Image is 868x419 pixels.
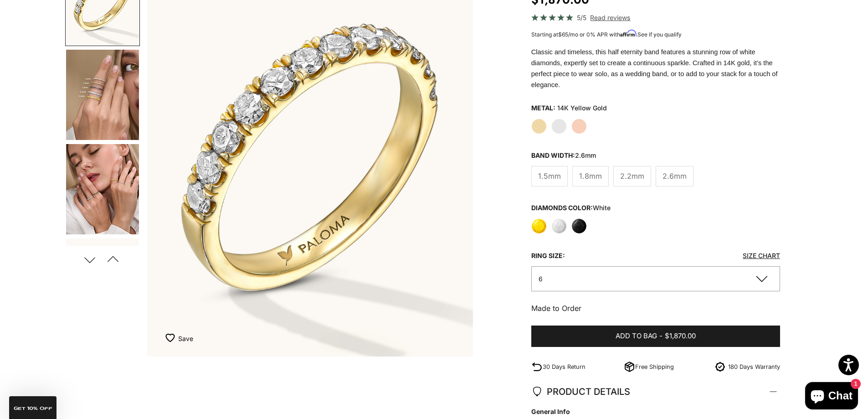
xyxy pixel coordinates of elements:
[558,31,568,38] span: $65
[531,384,630,399] span: PRODUCT DETAILS
[531,201,611,215] legend: Diamonds Color:
[531,249,565,263] legend: Ring Size:
[531,326,781,347] button: Add to bag-$1,870.00
[557,101,607,115] variant-option-value: 14K Yellow Gold
[663,170,687,182] span: 2.6mm
[543,362,586,372] p: 30 Days Return
[539,275,543,283] span: 6
[590,12,630,23] span: Read reviews
[538,170,561,182] span: 1.5mm
[531,48,778,88] span: Classic and timeless, this half eternity band features a stunning row of white diamonds, expertly...
[579,170,602,182] span: 1.8mm
[531,302,781,314] p: Made to Order
[66,50,139,140] img: #YellowGold #WhiteGold #RoseGold
[531,31,682,38] span: Starting at /mo or 0% APR with .
[66,238,139,329] img: #YellowGold
[616,331,657,342] span: Add to bag
[531,266,781,291] button: 6
[665,331,696,342] span: $1,870.00
[531,149,596,162] legend: Band Width:
[620,170,644,182] span: 2.2mm
[66,144,139,234] img: #YellowGold #WhiteGold #RoseGold
[165,329,193,347] button: Add to Wishlist
[531,407,771,417] strong: General Info
[14,406,52,411] span: GET 10% Off
[9,396,56,419] div: GET 10% Off
[65,49,140,141] button: Go to item 4
[577,12,586,23] span: 5/5
[165,333,178,342] img: wishlist
[593,204,611,212] variant-option-value: white
[802,382,861,412] inbox-online-store-chat: Shopify online store chat
[531,375,781,409] summary: PRODUCT DETAILS
[531,101,555,115] legend: Metal:
[531,12,781,23] a: 5/5 Read reviews
[65,143,140,235] button: Go to item 5
[620,30,636,37] span: Affirm
[637,31,682,38] a: See if you qualify - Learn more about Affirm Financing (opens in modal)
[65,238,140,330] button: Go to item 6
[635,362,674,372] p: Free Shipping
[575,151,596,159] variant-option-value: 2.6mm
[743,252,780,259] a: Size Chart
[728,362,780,372] p: 180 Days Warranty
